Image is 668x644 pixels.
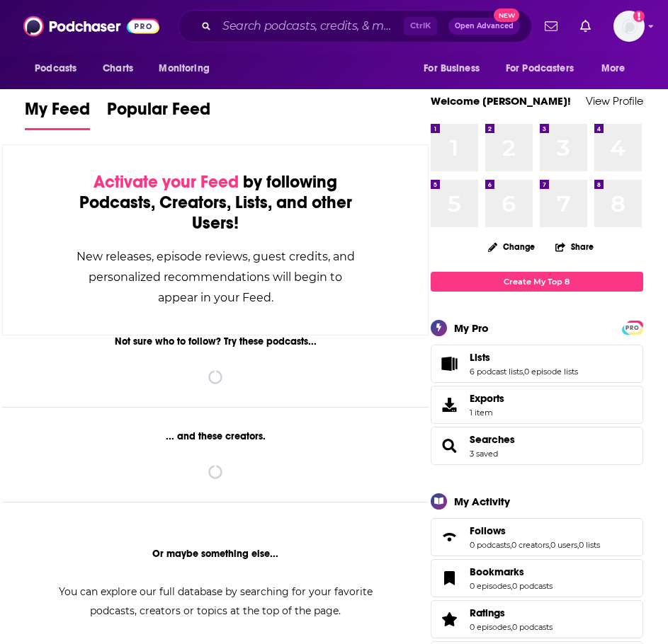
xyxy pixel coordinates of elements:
[591,55,643,82] button: open menu
[25,55,95,82] button: open menu
[470,540,510,550] a: 0 podcasts
[470,392,504,405] span: Exports
[574,14,596,38] a: Show notifications dropdown
[404,17,437,35] span: Ctrl K
[497,55,594,82] button: open menu
[510,540,511,550] span: ,
[539,14,563,38] a: Show notifications dropdown
[436,568,464,588] a: Bookmarks
[431,345,643,383] span: Lists
[550,540,577,550] a: 0 users
[436,609,464,629] a: Ratings
[448,18,520,35] button: Open AdvancedNew
[23,13,159,40] img: Podchaser - Follow, Share and Rate Podcasts
[494,8,519,22] span: New
[511,581,512,591] span: ,
[470,622,511,632] a: 0 episodes
[436,436,464,456] a: Searches
[470,351,490,364] span: Lists
[601,59,625,79] span: More
[103,59,133,79] span: Charts
[94,171,239,192] span: Activate your Feed
[35,59,77,79] span: Podcasts
[555,233,594,260] button: Share
[470,524,506,537] span: Follows
[613,11,645,42] span: Logged in as ILATeam
[431,518,643,556] span: Follows
[624,323,641,333] span: PRO
[41,582,390,621] div: You can explore our full database by searching for your favorite podcasts, creators or topics at ...
[217,15,404,38] input: Search podcasts, credits, & more...
[149,55,227,82] button: open menu
[470,351,578,364] a: Lists
[470,367,523,376] a: 6 podcast lists
[470,408,504,418] span: 1 item
[2,335,429,347] div: Not sure who to follow? Try these podcasts...
[414,55,497,82] button: open menu
[424,59,480,79] span: For Business
[107,98,210,130] a: Popular Feed
[511,540,549,550] a: 0 creators
[74,172,357,234] div: by following Podcasts, Creators, Lists, and other Users!
[107,98,210,128] span: Popular Feed
[94,55,142,82] a: Charts
[506,59,574,79] span: For Podcasters
[512,581,553,591] a: 0 podcasts
[159,59,209,79] span: Monitoring
[524,367,578,376] a: 0 episode lists
[436,395,464,415] span: Exports
[549,540,550,550] span: ,
[624,321,641,332] a: PRO
[512,622,553,632] a: 0 podcasts
[2,430,429,442] div: ... and these creators.
[470,606,553,619] a: Ratings
[511,622,512,632] span: ,
[470,565,553,578] a: Bookmarks
[431,559,643,597] span: Bookmarks
[2,548,429,560] div: Or maybe something else...
[470,449,498,459] a: 3 saved
[431,600,643,638] span: Ratings
[633,11,645,22] svg: Add a profile image
[523,367,524,376] span: ,
[577,540,579,550] span: ,
[470,581,511,591] a: 0 episodes
[470,524,600,537] a: Follows
[613,11,645,42] img: User Profile
[436,354,464,374] a: Lists
[74,246,357,308] div: New releases, episode reviews, guest credits, and personalized recommendations will begin to appe...
[431,427,643,465] span: Searches
[178,10,532,42] div: Search podcasts, credits, & more...
[431,94,571,108] a: Welcome [PERSON_NAME]!
[470,606,505,619] span: Ratings
[454,321,489,335] div: My Pro
[579,540,600,550] a: 0 lists
[431,386,643,424] a: Exports
[455,23,514,30] span: Open Advanced
[470,433,515,446] a: Searches
[613,11,645,42] button: Show profile menu
[436,527,464,547] a: Follows
[431,272,643,291] a: Create My Top 8
[586,94,643,108] a: View Profile
[470,565,524,578] span: Bookmarks
[25,98,90,130] a: My Feed
[480,238,543,255] button: Change
[25,98,90,128] span: My Feed
[454,495,510,508] div: My Activity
